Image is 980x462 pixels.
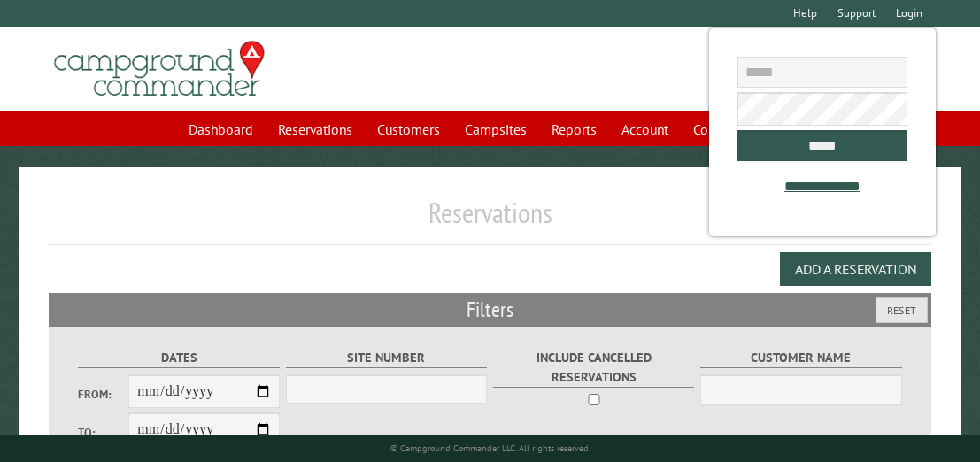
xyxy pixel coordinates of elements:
[780,252,931,286] button: Add a Reservation
[49,35,270,104] img: Campground Commander
[611,112,679,146] a: Account
[178,112,264,146] a: Dashboard
[700,348,902,368] label: Customer Name
[390,443,590,454] small: © Campground Commander LLC. All rights reserved.
[49,196,930,244] h1: Reservations
[49,293,930,327] h2: Filters
[78,424,128,441] label: To:
[367,112,451,146] a: Customers
[876,297,928,323] button: Reset
[286,348,488,368] label: Site Number
[493,348,695,387] label: Include Cancelled Reservations
[267,112,363,146] a: Reservations
[454,112,537,146] a: Campsites
[78,348,280,368] label: Dates
[78,386,128,403] label: From:
[541,112,607,146] a: Reports
[683,112,802,146] a: Communications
